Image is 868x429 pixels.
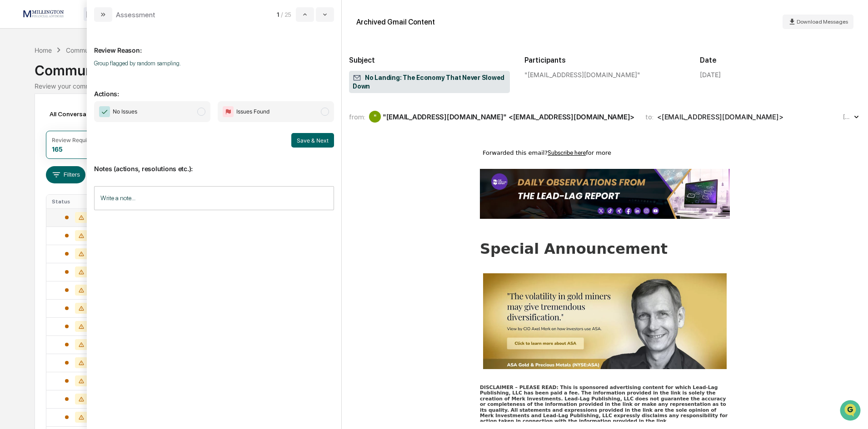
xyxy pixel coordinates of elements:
div: 🔎 [9,133,16,140]
h2: Date [700,56,861,64]
span: Issues Found [236,107,269,116]
div: " [369,111,381,123]
div: "[EMAIL_ADDRESS][DOMAIN_NAME]" <[EMAIL_ADDRESS][DOMAIN_NAME]> [383,113,634,121]
div: Review Required [52,137,95,143]
span: from: [349,113,365,121]
div: 165 [52,145,63,153]
img: logo [22,9,65,19]
div: Assessment [116,10,155,19]
span: Attestations [75,114,113,123]
p: Review Reason: [94,35,334,54]
button: Download Messages [783,15,853,29]
span: 1 [277,11,279,18]
img: Checkmark [99,106,110,117]
div: "[EMAIL_ADDRESS][DOMAIN_NAME]" [524,71,685,79]
p: Group flagged by random sampling. [94,60,334,67]
strong: Special Announcement [480,240,668,257]
div: Communications Archive [66,46,140,54]
span: to: [645,113,653,121]
div: <[EMAIL_ADDRESS][DOMAIN_NAME]> [657,113,783,121]
span: Preclearance [18,114,59,123]
span: Forwarded this email? for more [483,149,611,156]
div: Review your communication records across channels [35,82,833,90]
strong: DISCLAIMER – PLEASE READ: This is sponsored advertising content for which Lead-Lag Publishing, LL... [480,385,728,424]
a: Powered byPylon [64,153,110,161]
a: 🖐️Preclearance [5,111,62,127]
div: Communications Archive [35,55,833,79]
time: Saturday, October 4, 2025 at 11:43:31 AM [843,113,852,120]
button: Filters [46,166,85,183]
p: Notes (actions, resolutions etc.): [94,154,334,173]
h2: Subject [349,56,510,64]
img: Flag [223,106,234,117]
p: Actions: [94,79,334,98]
a: 🗄️Attestations [62,111,116,127]
div: 🗄️ [66,115,73,123]
button: Start new chat [155,72,165,83]
span: / 25 [281,11,294,18]
div: Home [35,46,52,54]
a: Subscribe here [548,149,586,156]
span: Pylon [90,154,110,161]
span: Data Lookup [18,132,57,141]
img: https%3A%2F%2Fsubstack-post-media.s3.amazonaws.com%2Fpublic%2Fimages%2F033868b0-6d7d-48b3-9a84-bd... [480,169,730,219]
iframe: Open customer support [839,399,863,424]
div: All Conversations [46,107,115,121]
th: Status [46,195,105,208]
button: Save & Next [291,133,334,148]
div: Archived Gmail Content [356,18,435,26]
div: [DATE] [700,71,721,79]
div: Start new chat [31,69,149,79]
p: How can we help? [9,19,165,34]
span: Download Messages [797,19,848,25]
img: 1746055101610-c473b297-6a78-478c-a979-82029cc54cd1 [9,69,25,86]
h2: Participants [524,56,685,64]
span: No Issues [113,107,137,116]
a: 🔎Data Lookup [5,128,61,144]
div: We're available if you need us! [31,79,115,86]
span: No Landing: The Economy That Never Slowed Down [353,74,506,91]
div: 🖐️ [9,115,16,123]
